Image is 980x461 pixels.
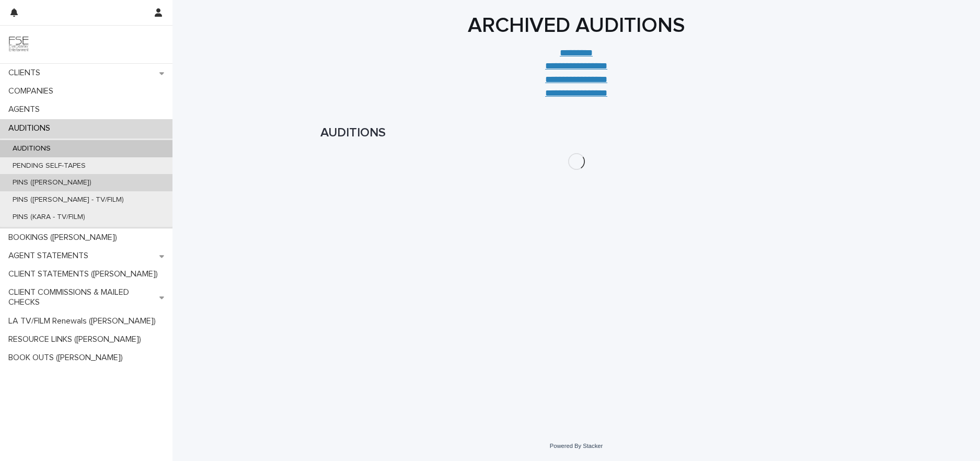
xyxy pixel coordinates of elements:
p: CLIENTS [4,68,49,78]
p: BOOK OUTS ([PERSON_NAME]) [4,353,131,363]
p: BOOKINGS ([PERSON_NAME]) [4,233,125,243]
p: AGENTS [4,105,48,114]
p: AUDITIONS [4,123,59,133]
p: CLIENT STATEMENTS ([PERSON_NAME]) [4,269,166,279]
p: AGENT STATEMENTS [4,251,97,261]
p: PENDING SELF-TAPES [4,162,94,170]
p: LA TV/FILM Renewals ([PERSON_NAME]) [4,316,164,326]
h1: ARCHIVED AUDITIONS [320,13,833,38]
p: PINS ([PERSON_NAME]) [4,178,100,187]
a: Powered By Stacker [550,443,603,449]
p: RESOURCE LINKS ([PERSON_NAME]) [4,335,149,344]
p: CLIENT COMMISSIONS & MAILED CHECKS [4,287,159,307]
p: COMPANIES [4,86,62,96]
p: AUDITIONS [4,144,59,153]
h1: AUDITIONS [320,125,833,141]
p: PINS (KARA - TV/FILM) [4,213,94,222]
p: PINS ([PERSON_NAME] - TV/FILM) [4,195,132,204]
img: 9JgRvJ3ETPGCJDhvPVA5 [8,34,29,55]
